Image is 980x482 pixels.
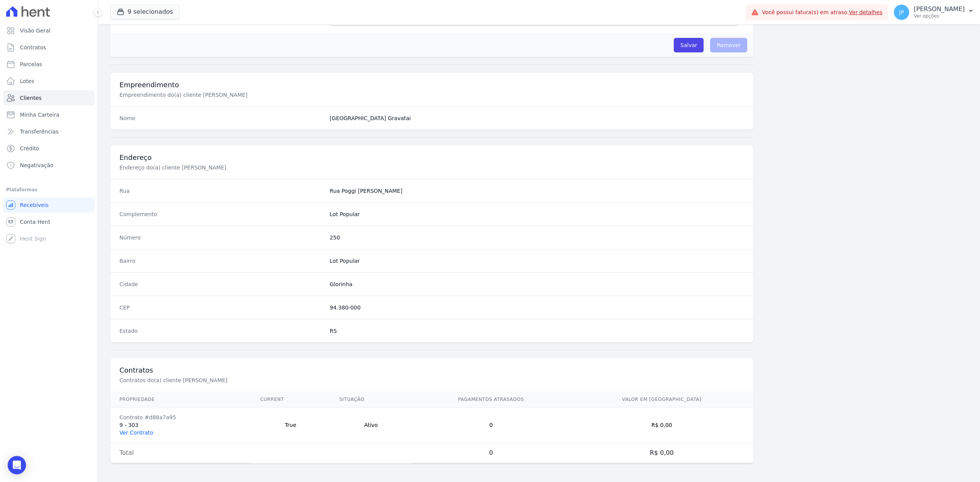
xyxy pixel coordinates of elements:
[710,38,747,52] span: Remover
[20,44,46,51] span: Contratos
[3,90,95,106] a: Clientes
[119,327,323,335] dt: Estado
[412,407,570,443] td: 0
[570,443,753,463] td: R$ 0,00
[119,91,377,99] p: Empreendimento do(a) cliente [PERSON_NAME]
[119,304,323,311] dt: CEP
[762,8,882,16] span: Você possui fatura(s) em atraso.
[119,414,242,421] div: Contrato #d88a7a95
[412,392,570,407] th: Pagamentos Atrasados
[20,128,59,135] span: Transferências
[119,114,323,122] dt: Nome
[110,392,251,407] th: Propriedade
[20,94,41,102] span: Clientes
[330,114,744,122] dd: [GEOGRAPHIC_DATA] Gravatai
[674,38,704,52] input: Salvar
[3,57,95,72] a: Parcelas
[20,145,39,152] span: Crédito
[3,214,95,230] a: Conta Hent
[110,5,180,19] button: 9 selecionados
[330,304,744,311] dd: 94.380-000
[110,443,251,463] td: Total
[20,27,51,34] span: Visão Geral
[3,197,95,213] a: Recebíveis
[899,10,904,15] span: JP
[3,141,95,156] a: Crédito
[119,164,377,171] p: Endereço do(a) cliente [PERSON_NAME]
[330,327,744,335] dd: RS
[330,392,412,407] th: Situação
[888,2,980,23] button: JP [PERSON_NAME] Ver opções
[20,60,42,68] span: Parcelas
[849,9,883,15] a: Ver detalhes
[20,218,50,226] span: Conta Hent
[119,187,323,195] dt: Rua
[119,430,153,436] a: Ver Contrato
[8,456,26,474] div: Open Intercom Messenger
[3,23,95,38] a: Visão Geral
[3,124,95,139] a: Transferências
[330,280,744,288] dd: Glorinha
[914,5,965,13] p: [PERSON_NAME]
[119,234,323,241] dt: Número
[110,407,251,443] td: 9 - 303
[330,234,744,241] dd: 250
[119,257,323,265] dt: Bairro
[914,13,965,19] p: Ver opções
[251,407,330,443] td: True
[412,443,570,463] td: 0
[20,161,54,169] span: Negativação
[119,366,744,375] h3: Contratos
[119,80,744,90] h3: Empreendimento
[119,210,323,218] dt: Complemento
[20,111,59,119] span: Minha Carteira
[119,280,323,288] dt: Cidade
[3,40,95,55] a: Contratos
[330,407,412,443] td: Ativo
[330,257,744,265] dd: Lot Popular
[119,376,377,384] p: Contratos do(a) cliente [PERSON_NAME]
[20,201,49,209] span: Recebíveis
[3,107,95,122] a: Minha Carteira
[3,73,95,89] a: Lotes
[570,392,753,407] th: Valor em [GEOGRAPHIC_DATA]
[251,392,330,407] th: Current
[6,185,91,194] div: Plataformas
[119,153,744,162] h3: Endereço
[330,210,744,218] dd: Lot Popular
[330,187,744,195] dd: Rua Poggi [PERSON_NAME]
[20,77,34,85] span: Lotes
[3,158,95,173] a: Negativação
[570,407,753,443] td: R$ 0,00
